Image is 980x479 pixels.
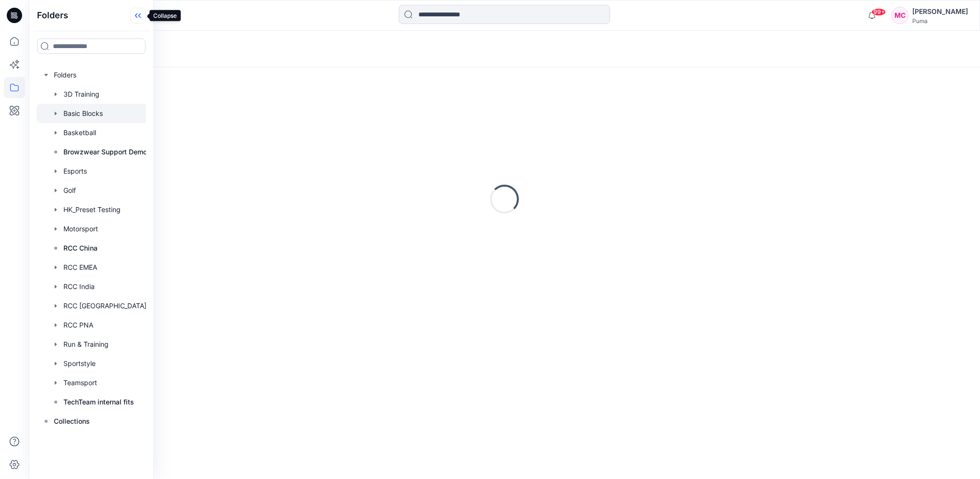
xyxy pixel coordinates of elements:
[871,8,886,16] span: 99+
[63,396,134,408] p: TechTeam internal fits
[63,146,147,158] p: Browzwear Support Demo
[912,6,968,17] div: [PERSON_NAME]
[63,242,98,254] p: RCC China
[891,7,908,24] div: MC
[54,416,90,427] p: Collections
[912,17,968,25] div: Puma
